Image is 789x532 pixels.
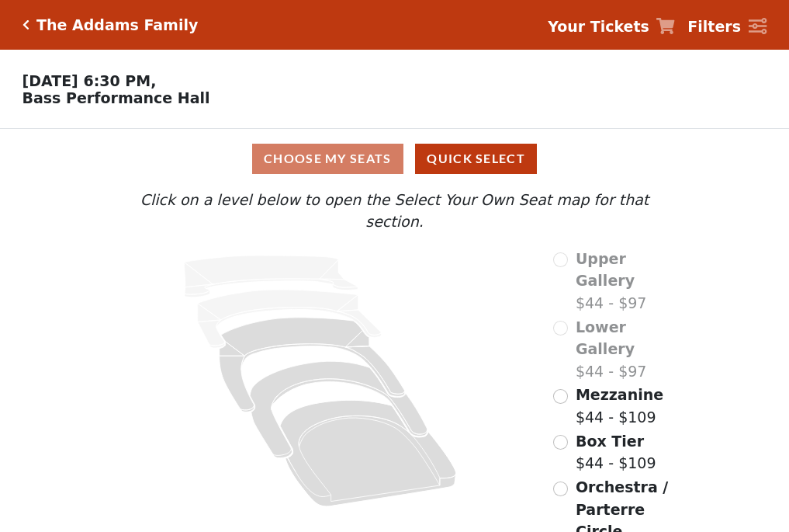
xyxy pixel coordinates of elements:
[198,290,382,348] path: Lower Gallery - Seats Available: 0
[576,430,656,475] label: $44 - $109
[109,189,679,233] p: Click on a level below to open the Select Your Own Seat map for that section.
[576,248,680,315] label: $44 - $97
[576,250,635,290] span: Upper Gallery
[576,433,644,450] span: Box Tier
[576,386,663,403] span: Mezzanine
[281,400,457,506] path: Orchestra / Parterre Circle - Seats Available: 157
[185,256,358,297] path: Upper Gallery - Seats Available: 0
[415,144,537,174] button: Quick Select
[548,16,675,38] a: Your Tickets
[576,318,635,358] span: Lower Gallery
[36,16,198,34] h5: The Addams Family
[687,18,741,35] strong: Filters
[548,18,649,35] strong: Your Tickets
[687,16,767,38] a: Filters
[576,384,663,428] label: $44 - $109
[576,316,680,383] label: $44 - $97
[22,19,29,30] a: Click here to go back to filters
